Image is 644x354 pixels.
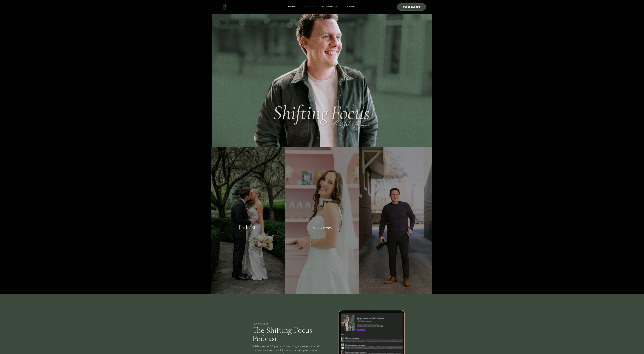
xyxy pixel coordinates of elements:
a: HOME [288,5,296,8]
p: The Shifting Focus Podcast [252,326,322,335]
a: Podcast [303,5,317,8]
a: Podcast [399,5,424,8]
p: the podcast [252,322,322,325]
a: ABOUT [346,5,356,8]
a: Resources [302,224,342,238]
a: resources [321,5,338,8]
a: Podcast [228,224,266,238]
